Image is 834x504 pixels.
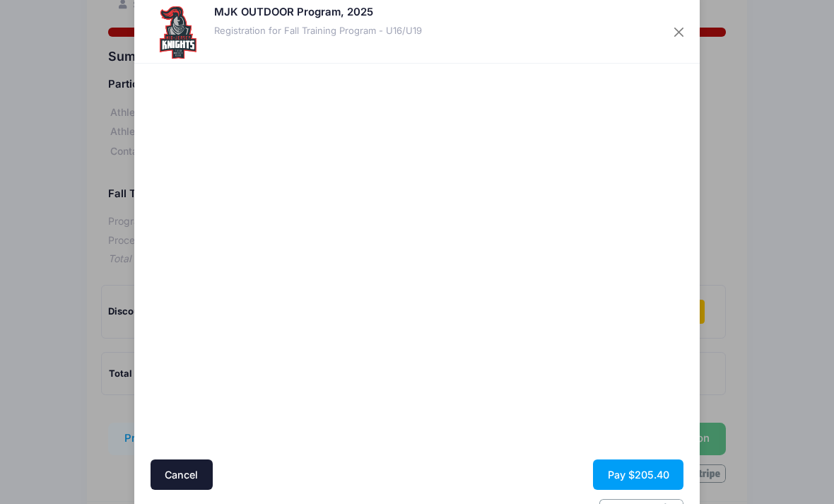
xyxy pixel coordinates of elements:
[666,20,692,45] button: Close
[214,24,422,38] div: Registration for Fall Training Program - U16/U19
[151,459,213,490] button: Cancel
[148,68,413,456] iframe: Secure address input frame
[148,227,413,230] iframe: Google autocomplete suggestions dropdown list
[421,68,687,382] iframe: Secure payment input frame
[593,459,683,490] button: Pay $205.40
[214,4,422,20] h5: MJK OUTDOOR Program, 2025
